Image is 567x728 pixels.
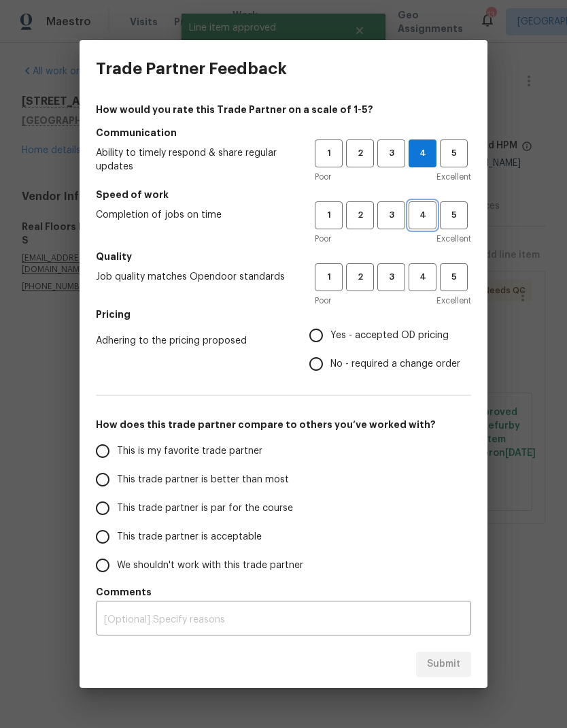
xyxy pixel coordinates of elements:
span: 4 [410,208,435,223]
h5: Communication [96,126,471,139]
button: 1 [315,263,343,291]
span: 2 [347,269,373,285]
span: Poor [315,170,331,184]
span: No - required a change order [330,357,460,371]
h5: Comments [96,585,471,599]
span: Excellent [436,170,471,184]
button: 2 [346,263,374,291]
span: This trade partner is par for the course [117,501,293,516]
span: 4 [410,269,435,285]
span: Excellent [436,232,471,246]
span: Yes - accepted OD pricing [330,329,449,343]
span: 1 [316,269,341,285]
span: Completion of jobs on time [96,208,293,222]
span: 2 [347,146,373,161]
span: 5 [441,208,466,223]
button: 4 [409,263,436,291]
span: Adhering to the pricing proposed [96,334,288,348]
h5: Speed of work [96,188,471,201]
span: We shouldn't work with this trade partner [117,559,303,573]
button: 3 [377,201,405,229]
span: This trade partner is acceptable [117,530,262,544]
span: 3 [379,208,404,223]
span: Job quality matches Opendoor standards [96,270,293,284]
span: 4 [409,146,436,161]
button: 4 [409,201,436,229]
button: 2 [346,201,374,229]
button: 1 [315,139,343,167]
h5: Quality [96,250,471,263]
span: 2 [347,208,373,223]
div: Pricing [309,321,471,378]
span: This trade partner is better than most [117,473,289,487]
button: 1 [315,201,343,229]
span: 3 [379,269,404,285]
span: 1 [316,208,341,223]
span: 5 [441,269,466,285]
button: 5 [440,263,468,291]
span: Poor [315,294,331,308]
span: This is my favorite trade partner [117,444,262,459]
button: 4 [409,139,436,167]
button: 5 [440,201,468,229]
h4: How would you rate this Trade Partner on a scale of 1-5? [96,103,471,116]
button: 3 [377,263,405,291]
span: Excellent [436,294,471,308]
h3: Trade Partner Feedback [96,59,287,78]
button: 2 [346,139,374,167]
span: Poor [315,232,331,246]
span: Ability to timely respond & share regular updates [96,146,293,173]
button: 5 [440,139,468,167]
span: 3 [379,146,404,161]
span: 1 [316,146,341,161]
button: 3 [377,139,405,167]
span: 5 [441,146,466,161]
h5: How does this trade partner compare to others you’ve worked with? [96,418,471,431]
h5: Pricing [96,308,471,321]
div: How does this trade partner compare to others you’ve worked with? [96,437,471,580]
